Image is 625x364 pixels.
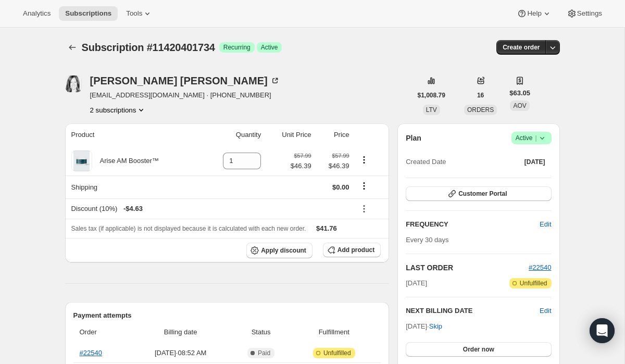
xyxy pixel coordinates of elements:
[411,88,452,103] button: $1,008.79
[293,327,374,337] span: Fulfillment
[294,153,311,159] small: $57.99
[496,40,546,55] button: Create order
[477,91,484,99] span: 16
[406,262,529,273] h2: LAST ORDER
[202,123,264,146] th: Quantity
[223,43,251,52] span: Recurring
[540,219,551,230] span: Edit
[92,156,159,166] div: Arise AM Booster™
[323,243,381,257] button: Add product
[533,216,557,233] button: Edit
[17,6,57,21] button: Analytics
[535,134,536,142] span: |
[540,306,551,316] button: Edit
[590,318,615,343] div: Open Intercom Messenger
[264,123,314,146] th: Unit Price
[71,225,306,232] span: Sales tax (if applicable) is not displayed because it is calculated with each new order.
[291,161,311,171] span: $46.39
[510,6,558,21] button: Help
[261,43,278,52] span: Active
[356,154,372,166] button: Product actions
[80,349,102,357] a: #22540
[529,263,551,271] a: #22540
[560,6,608,21] button: Settings
[406,322,442,330] span: [DATE] ·
[463,345,494,354] span: Order now
[406,186,551,201] button: Customer Portal
[71,204,349,214] div: Discount (10%)
[520,279,547,287] span: Unfulfilled
[90,90,280,101] span: [EMAIL_ADDRESS][DOMAIN_NAME] · [PHONE_NUMBER]
[467,106,494,114] span: ORDERS
[513,102,526,109] span: AOV
[73,310,381,321] h2: Payment attempts
[406,306,540,316] h2: NEXT BILLING DATE
[235,327,287,337] span: Status
[133,348,229,358] span: [DATE] · 08:52 AM
[529,262,551,273] button: #22540
[65,123,202,146] th: Product
[323,349,351,357] span: Unfulfilled
[318,161,349,171] span: $46.39
[406,278,427,288] span: [DATE]
[65,76,82,92] span: Ashley Crill
[503,43,540,52] span: Create order
[73,321,130,344] th: Order
[337,246,374,254] span: Add product
[316,224,337,232] span: $41.76
[90,105,147,115] button: Product actions
[59,6,118,21] button: Subscriptions
[524,158,545,166] span: [DATE]
[527,9,541,18] span: Help
[332,153,349,159] small: $57.99
[509,88,530,98] span: $63.05
[406,236,448,244] span: Every 30 days
[23,9,51,18] span: Analytics
[315,123,353,146] th: Price
[90,76,280,86] div: [PERSON_NAME] [PERSON_NAME]
[423,318,448,335] button: Skip
[120,6,159,21] button: Tools
[406,157,446,167] span: Created Date
[406,219,540,230] h2: FREQUENCY
[82,42,215,53] span: Subscription #11420401734
[577,9,602,18] span: Settings
[126,9,142,18] span: Tools
[458,190,507,198] span: Customer Portal
[471,88,490,103] button: 16
[516,133,547,143] span: Active
[65,9,111,18] span: Subscriptions
[133,327,229,337] span: Billing date
[123,204,143,214] span: - $4.63
[65,175,202,198] th: Shipping
[332,183,349,191] span: $0.00
[406,133,421,143] h2: Plan
[261,246,306,255] span: Apply discount
[258,349,270,357] span: Paid
[356,180,372,192] button: Shipping actions
[429,321,442,332] span: Skip
[65,40,80,55] button: Subscriptions
[518,155,552,169] button: [DATE]
[406,342,551,357] button: Order now
[418,91,445,99] span: $1,008.79
[426,106,437,114] span: LTV
[246,243,312,258] button: Apply discount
